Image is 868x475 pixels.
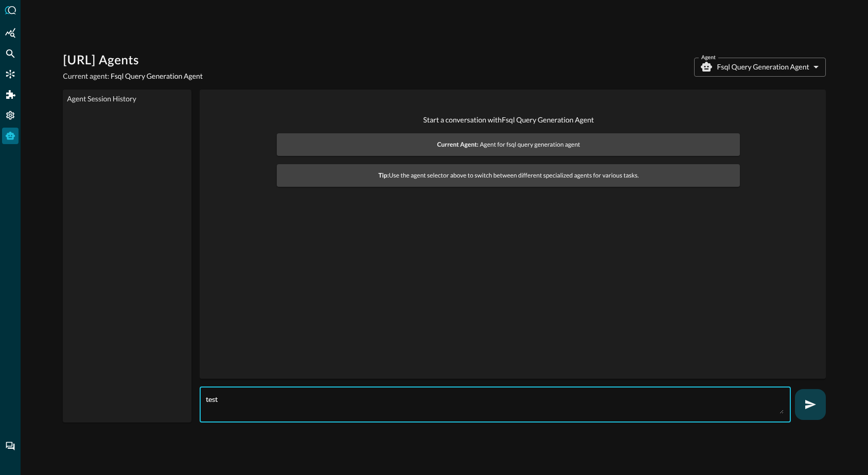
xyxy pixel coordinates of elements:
strong: Tip: [378,171,388,179]
div: Addons [3,86,19,103]
strong: Current Agent: [437,140,479,148]
label: Agent [701,53,716,62]
p: Fsql Query Generation Agent [717,62,809,72]
p: Current agent: [63,71,203,81]
div: Federated Search [2,45,19,62]
span: Use the agent selector above to switch between different specialized agents for various tasks. [283,170,734,181]
p: Start a conversation with Fsql Query Generation Agent [277,114,740,125]
div: Summary Insights [2,25,19,41]
div: Connectors [2,66,19,82]
h1: [URL] Agents [63,52,203,69]
textarea: test [206,395,783,414]
div: Query Agent [2,128,19,144]
span: Agent for fsql query generation agent [283,139,734,150]
div: Settings [2,107,19,124]
span: Fsql Query Generation Agent [111,72,203,80]
div: Chat [2,438,19,454]
legend: Agent Session History [67,94,136,104]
